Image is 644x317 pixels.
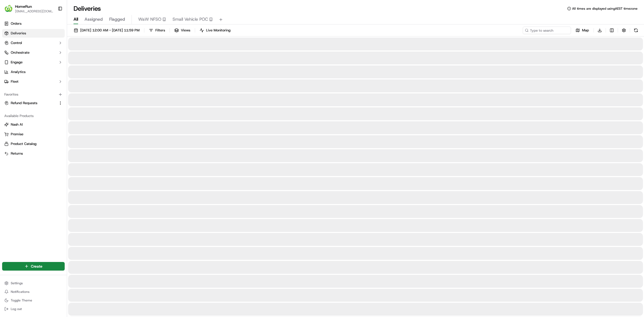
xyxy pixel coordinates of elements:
span: Map [582,28,589,33]
button: [DATE] 12:00 AM - [DATE] 11:59 PM [71,27,142,34]
button: Create [2,262,65,271]
a: Returns [4,151,63,156]
button: Returns [2,149,65,158]
button: Control [2,39,65,47]
button: [EMAIL_ADDRESS][DOMAIN_NAME] [15,9,53,13]
button: Toggle Theme [2,297,65,304]
button: Views [172,27,193,34]
img: HomeRun [4,4,13,13]
button: Log out [2,305,65,313]
a: Deliveries [2,29,65,38]
button: Live Monitoring [197,27,233,34]
a: Nash AI [4,122,63,127]
span: Nash AI [11,122,23,127]
button: Settings [2,279,65,287]
button: Filters [147,27,167,34]
button: Engage [2,58,65,67]
button: HomeRun [15,4,32,9]
button: Nash AI [2,120,65,129]
button: Refund Requests [2,99,65,107]
div: Available Products [2,112,65,120]
a: Analytics [2,68,65,76]
a: Product Catalog [4,141,63,146]
button: Map [573,27,591,34]
span: WaW NFSO [138,16,161,23]
span: Fleet [11,79,19,84]
span: Orders [11,21,21,26]
span: Log out [11,307,22,311]
button: Notifications [2,288,65,296]
span: Settings [11,281,23,285]
div: Favorites [2,90,65,99]
span: Views [181,28,190,33]
span: Orchestrate [11,50,30,55]
button: Fleet [2,77,65,86]
button: HomeRunHomeRun[EMAIL_ADDRESS][DOMAIN_NAME] [2,2,56,15]
span: Assigned [85,16,103,23]
a: Promise [4,132,63,137]
span: Small Vehicle POC [173,16,208,23]
span: Live Monitoring [206,28,230,33]
span: Product Catalog [11,141,36,146]
span: Notifications [11,290,30,294]
span: Filters [155,28,165,33]
span: Toggle Theme [11,298,32,303]
h1: Deliveries [74,4,101,13]
span: Flagged [109,16,125,23]
span: All [74,16,78,23]
button: Refresh [632,27,640,34]
span: [DATE] 12:00 AM - [DATE] 11:59 PM [80,28,140,33]
span: Promise [11,132,23,137]
button: Product Catalog [2,140,65,148]
span: Control [11,41,22,45]
span: Engage [11,60,23,65]
span: Create [31,264,42,269]
span: Returns [11,151,23,156]
a: Orders [2,19,65,28]
span: Analytics [11,70,25,74]
button: Promise [2,130,65,139]
span: Refund Requests [11,101,37,105]
span: Deliveries [11,31,26,36]
input: Type to search [523,27,571,34]
a: Refund Requests [4,101,56,105]
button: Orchestrate [2,48,65,57]
span: All times are displayed using AEST timezone [572,6,638,11]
